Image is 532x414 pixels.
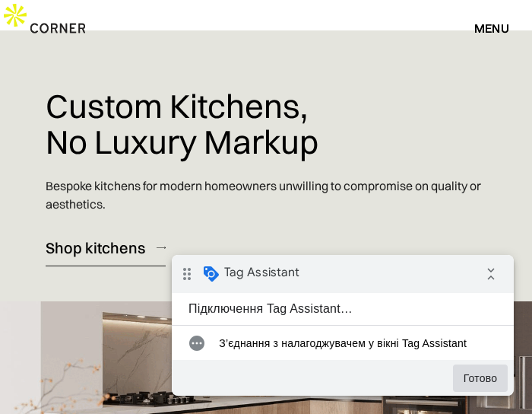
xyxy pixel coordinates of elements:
div: menu [459,15,509,41]
p: Bespoke kitchens for modern homeowners unwilling to compromise on quality or aesthetics. [46,169,486,222]
button: Готово [281,110,336,137]
i: Згорнути значок налагодження [304,4,334,34]
h1: Custom Kitchens, No Luxury Markup [46,80,318,168]
span: З’єднання з налагоджувачем у вікні Tag Assistant [47,81,317,96]
a: home [23,18,85,38]
a: Shop kitchens [46,229,166,266]
div: Shop kitchens [46,237,145,258]
span: Tag Assistant [52,10,128,25]
div: menu [474,22,509,34]
i: pending [12,73,37,103]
